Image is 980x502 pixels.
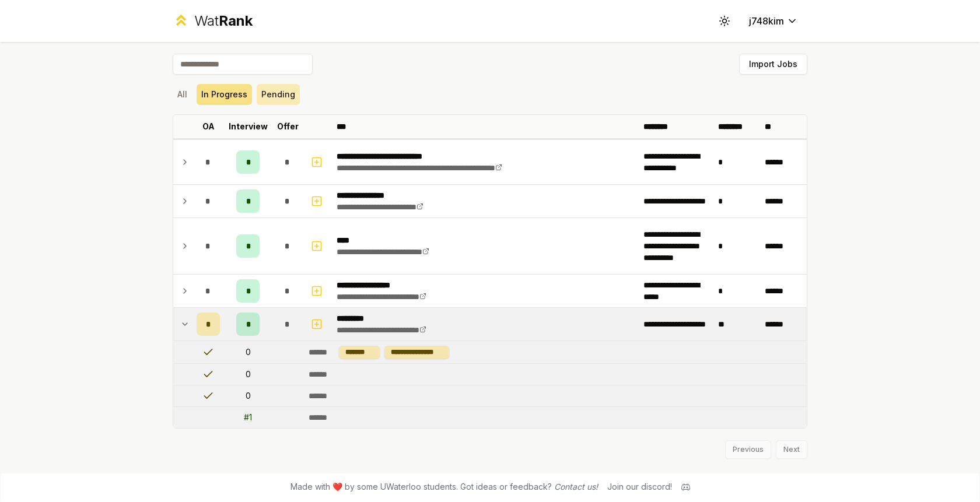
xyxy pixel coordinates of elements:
[749,14,784,28] span: j748kim
[225,341,271,363] td: 0
[173,12,253,30] a: WatRank
[277,121,299,132] p: Offer
[225,364,271,385] td: 0
[173,84,192,105] button: All
[194,12,253,30] div: Wat
[257,84,300,105] button: Pending
[197,84,252,105] button: In Progress
[739,54,807,75] button: Import Jobs
[607,481,672,493] div: Join our discord!
[219,12,253,29] span: Rank
[225,385,271,406] td: 0
[244,412,252,423] div: # 1
[290,481,598,493] span: Made with ❤️ by some UWaterloo students. Got ideas or feedback?
[202,121,215,132] p: OA
[740,10,807,31] button: j748kim
[229,121,268,132] p: Interview
[554,482,598,492] a: Contact us!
